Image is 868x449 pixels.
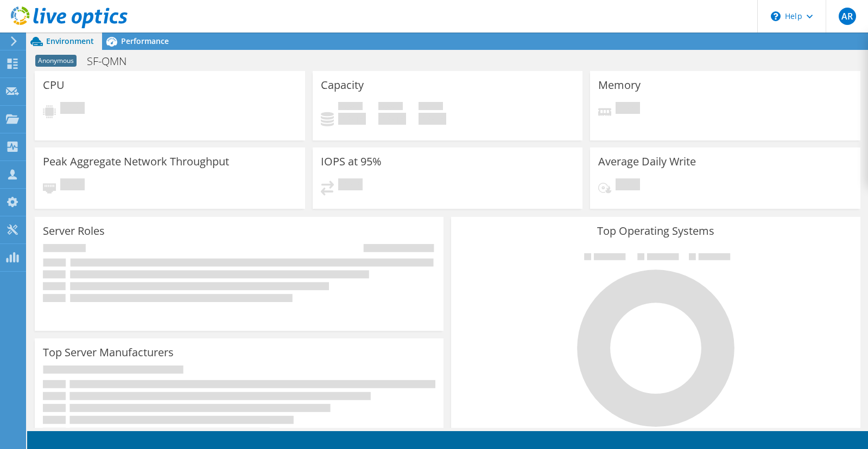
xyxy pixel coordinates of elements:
[378,113,406,125] h4: 0 GiB
[459,225,852,237] h3: Top Operating Systems
[43,156,229,168] h3: Peak Aggregate Network Throughput
[839,8,856,25] span: AR
[616,102,640,117] span: Pending
[598,156,696,168] h3: Average Daily Write
[338,178,363,193] span: Pending
[82,55,143,67] h1: SF-QMN
[771,11,781,21] svg: \n
[46,36,94,46] span: Environment
[419,113,446,125] h4: 0 GiB
[60,178,85,193] span: Pending
[43,225,105,237] h3: Server Roles
[419,102,443,113] span: Total
[338,113,366,125] h4: 0 GiB
[43,79,65,91] h3: CPU
[60,102,85,117] span: Pending
[121,36,169,46] span: Performance
[35,55,77,67] span: Anonymous
[43,347,174,358] h3: Top Server Manufacturers
[598,79,641,91] h3: Memory
[321,156,382,168] h3: IOPS at 95%
[338,102,363,113] span: Used
[321,79,364,91] h3: Capacity
[616,178,640,193] span: Pending
[378,102,403,113] span: Free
